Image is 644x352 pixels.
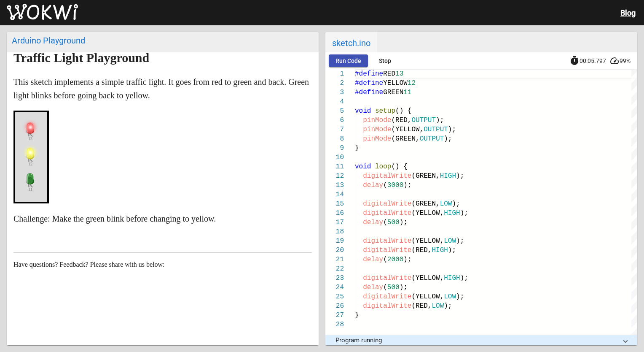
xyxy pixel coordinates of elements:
span: pinMode [363,135,391,143]
div: 3 [325,88,344,97]
div: 18 [325,227,344,236]
span: #define [355,89,383,96]
div: 7 [325,125,344,134]
span: (YELLOW, [391,126,424,133]
span: 500 [387,219,400,226]
span: LOW [444,237,456,245]
span: (GREEN, [391,135,419,143]
span: GREEN [383,89,403,96]
span: digitalWrite [363,172,411,180]
div: 12 [325,171,344,181]
span: OUTPUT [420,135,444,143]
div: 11 [325,162,344,171]
div: 5 [325,106,344,116]
span: sketch.ino [325,32,377,52]
span: (GREEN, [411,172,440,180]
span: ); [403,256,411,263]
span: ); [452,200,460,208]
div: Arduino Playground [12,35,314,46]
span: HIGH [444,209,460,217]
div: 19 [325,236,344,246]
img: Wokwi [7,4,78,21]
div: 2 [325,79,344,88]
span: void [355,107,371,115]
span: HIGH [444,274,460,282]
span: ); [448,126,456,133]
div: 27 [325,311,344,320]
span: setup [375,107,395,115]
div: 17 [325,218,344,227]
span: ); [460,209,468,217]
div: 24 [325,283,344,292]
span: ); [456,293,464,301]
span: } [355,311,359,319]
span: 99% [620,58,637,64]
div: 23 [325,273,344,283]
div: 21 [325,255,344,264]
span: OUTPUT [411,116,436,124]
h1: Traffic Light Playground [13,51,312,65]
div: 4 [325,97,344,106]
span: ( [383,256,387,263]
div: 28 [325,320,344,329]
span: ); [456,237,464,245]
span: pinMode [363,116,391,124]
span: (RED, [391,116,411,124]
span: } [355,144,359,152]
span: digitalWrite [363,302,411,310]
div: 13 [325,181,344,190]
span: digitalWrite [363,293,411,301]
button: Run Code [329,54,368,67]
div: 20 [325,246,344,255]
span: ); [400,219,408,226]
p: Challenge: Make the green blink before changing to yellow. [13,212,312,225]
span: ); [400,284,408,291]
span: (YELLOW, [411,209,444,217]
span: (YELLOW, [411,274,444,282]
span: Run Code [335,57,361,64]
div: 8 [325,134,344,144]
span: pinMode [363,126,391,133]
span: 11 [403,89,411,96]
div: 16 [325,208,344,218]
div: 25 [325,292,344,301]
span: HIGH [432,246,448,254]
span: ); [460,274,468,282]
span: ( [383,219,387,226]
span: LOW [440,200,452,208]
div: 14 [325,190,344,199]
p: This sketch implements a simple traffic light. It goes from red to green and back. Green light bl... [13,75,312,102]
mat-icon: speed [609,56,620,66]
div: 26 [325,301,344,311]
span: digitalWrite [363,209,411,217]
div: 9 [325,144,344,153]
span: delay [363,256,383,263]
span: delay [363,219,383,226]
mat-expansion-panel-header: Program running [325,335,637,345]
span: 3000 [387,181,403,189]
span: HIGH [440,172,456,180]
span: LOW [432,302,444,310]
mat-panel-title: Program running [335,336,617,344]
span: digitalWrite [363,200,411,208]
span: YELLOW [383,79,408,87]
span: 12 [408,79,416,87]
span: delay [363,284,383,291]
div: 6 [325,116,344,125]
span: delay [363,181,383,189]
span: Have questions? Feedback? Please share with us below: [13,261,165,268]
span: LOW [444,293,456,301]
span: ); [436,116,444,124]
div: 22 [325,264,344,273]
span: digitalWrite [363,274,411,282]
span: ); [403,181,411,189]
span: 2000 [387,256,403,263]
span: (RED, [411,302,432,310]
mat-icon: timer [569,56,580,66]
span: ); [444,135,452,143]
div: 1 [325,69,344,79]
span: RED [383,70,395,78]
span: loop [375,163,391,171]
div: 15 [325,199,344,208]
